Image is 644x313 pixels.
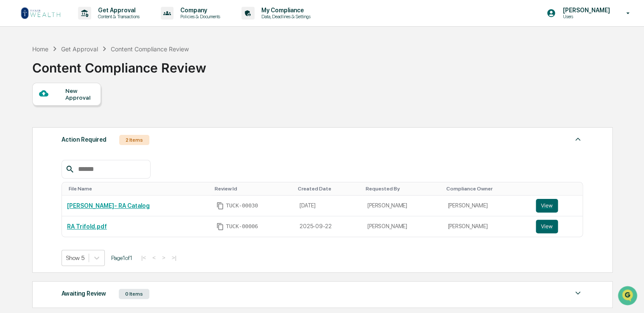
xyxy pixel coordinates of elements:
span: Attestations [70,107,105,115]
td: [DATE] [294,196,362,216]
div: Get Approval [61,45,98,53]
button: View [536,220,558,233]
a: View [536,220,577,233]
td: [PERSON_NAME] [362,216,442,237]
div: Toggle SortBy [446,186,527,192]
div: Toggle SortBy [69,186,208,192]
span: Copy Id [216,202,224,210]
p: How can we help? [8,18,154,31]
p: Policies & Documents [174,14,224,20]
a: 🖐️Preclearance [5,103,58,119]
div: Start new chat [29,65,139,73]
div: Toggle SortBy [298,186,359,192]
div: Toggle SortBy [215,186,291,192]
div: Content Compliance Review [111,45,189,53]
button: Start new chat [144,67,154,78]
a: View [536,199,577,212]
button: |< [139,254,148,261]
a: 🗄️Attestations [58,103,109,119]
div: Action Required [62,134,106,145]
div: Toggle SortBy [538,186,579,192]
div: 🖐️ [8,108,15,115]
p: Users [556,14,614,20]
td: [PERSON_NAME] [442,216,531,237]
span: Pylon [84,144,103,150]
img: logo [20,6,61,20]
div: 2 Items [119,135,149,145]
button: < [150,254,158,261]
img: 1746055101610-c473b297-6a78-478c-a979-82029cc54cd1 [8,65,24,80]
p: My Compliance [255,7,315,14]
a: 🔎Data Lookup [5,120,57,135]
img: caret [573,134,583,144]
p: Get Approval [91,7,144,14]
div: We're available if you need us! [29,73,107,80]
div: Toggle SortBy [366,186,439,192]
p: Company [174,7,224,14]
div: New Approval [65,87,94,101]
img: caret [573,288,583,298]
div: 🗄️ [62,108,68,115]
iframe: Open customer support [617,285,640,308]
span: Preclearance [17,107,55,115]
div: Content Compliance Review [32,53,206,75]
div: Home [32,45,48,53]
p: Content & Transactions [91,14,144,20]
p: [PERSON_NAME] [556,7,614,14]
p: Data, Deadlines & Settings [255,14,315,20]
span: Page 1 of 1 [111,254,132,261]
div: 🔎 [8,124,15,131]
span: Copy Id [216,223,224,230]
span: Data Lookup [17,123,53,131]
span: TUCK-00006 [226,223,258,230]
div: Awaiting Review [62,288,106,299]
div: 0 Items [119,289,149,299]
td: [PERSON_NAME] [362,196,442,216]
a: RA Trifold.pdf [67,223,107,230]
button: View [536,199,558,212]
a: Powered byPylon [60,143,103,150]
td: [PERSON_NAME] [442,196,531,216]
span: TUCK-00030 [226,202,258,209]
button: >| [169,254,179,261]
button: > [160,254,168,261]
a: [PERSON_NAME]- RA Catalog [67,202,150,209]
td: 2025-09-22 [294,216,362,237]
